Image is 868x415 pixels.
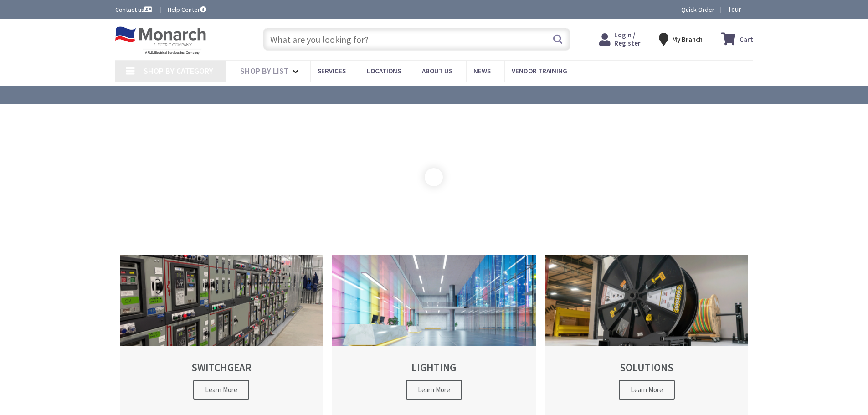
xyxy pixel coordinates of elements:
span: News [473,67,491,75]
a: Help Center [168,5,206,14]
strong: Cart [740,31,753,47]
h2: SOLUTIONS [561,362,733,373]
a: Quick Order [681,5,714,14]
span: Login / Register [614,31,641,47]
h2: LIGHTING [348,362,520,373]
a: Login / Register [599,31,641,47]
span: Vendor Training [512,67,567,75]
input: What are you looking for? [263,28,570,51]
a: Contact us [115,5,154,14]
span: Shop By List [240,66,289,76]
h2: SWITCHGEAR [136,362,308,373]
span: Locations [367,67,401,75]
strong: My Branch [672,35,703,44]
span: Learn More [193,380,249,400]
div: My Branch [659,31,703,47]
span: Learn More [406,380,462,400]
span: Learn More [619,380,675,400]
img: Monarch Electric Company [115,26,206,55]
span: Tour [728,5,751,14]
a: Cart [721,31,753,47]
span: Services [318,67,346,75]
span: About Us [422,67,452,75]
span: Shop By Category [144,66,213,76]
